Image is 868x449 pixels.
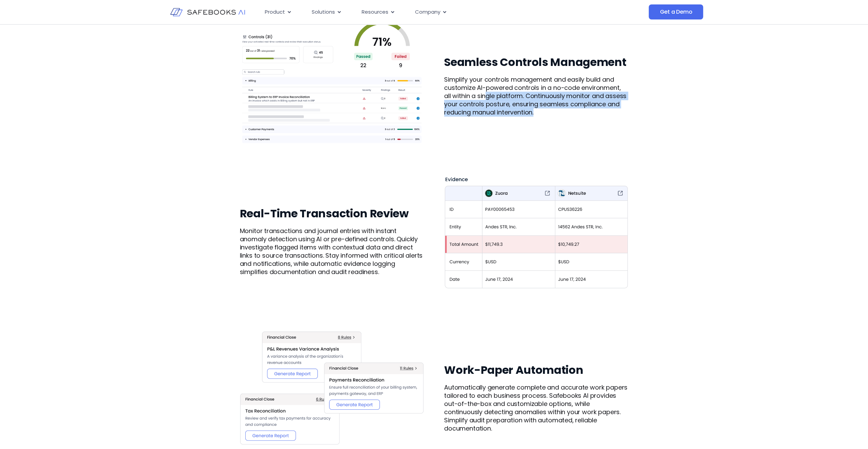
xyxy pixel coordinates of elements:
[265,8,285,16] span: Product
[240,227,424,276] p: Monitor transactions and journal entries with instant anomaly detection using AI or pre-defined c...
[444,55,629,69] h3: Seamless Controls Management
[415,8,440,16] span: Company
[444,76,629,117] p: Simplify your controls management and easily build and customize AI-powered controls in a no-code...
[444,383,629,433] p: Automatically generate complete and accurate work papers tailored to each business process. Safeb...
[444,363,629,377] h3: Work-Paper Automation
[362,8,388,16] span: Resources
[312,8,335,16] span: Solutions
[660,9,692,15] span: Get a Demo
[240,207,424,220] h3: Real-Time Transaction Review
[649,4,703,19] a: Get a Demo
[259,5,580,19] div: Menu Toggle
[259,5,580,19] nav: Menu
[444,139,629,324] img: Product 25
